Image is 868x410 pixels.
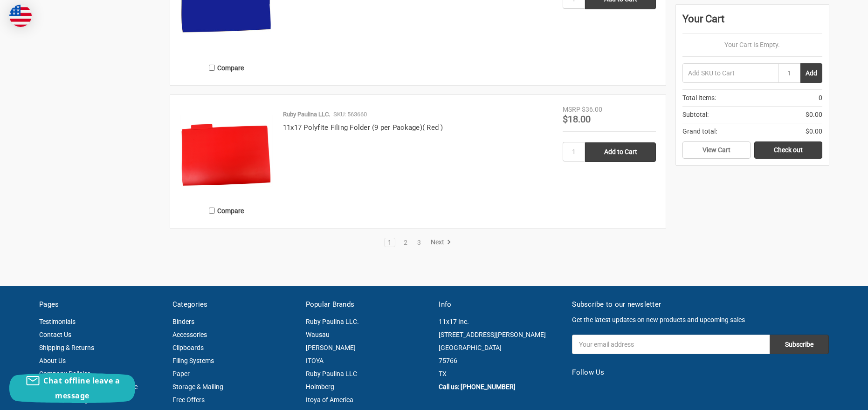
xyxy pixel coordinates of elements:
h5: Info [439,299,562,310]
span: 0 [819,93,822,103]
input: Compare [209,65,215,71]
a: Binders [172,318,194,325]
a: Ruby Paulina LLC. [306,318,359,325]
span: Total Items: [682,93,716,103]
h5: Popular Brands [306,299,429,310]
a: Itoya of America [306,396,353,403]
img: 11x17 Polyfite Filing Folder (9 per Package)( Red ) [180,105,273,198]
span: Subtotal: [682,110,709,120]
a: Shipping & Returns [39,344,94,351]
p: Ruby Paulina LLC. [283,110,330,119]
a: Storage & Mailing [172,383,223,390]
a: Check out [754,141,822,159]
a: Wausau [306,331,330,338]
a: 11x17 Polyfite Filing Folder (9 per Package)( Red ) [283,123,443,132]
h5: Subscribe to our newsletter [572,299,829,310]
p: SKU: 563660 [333,110,367,119]
a: Next [427,238,451,247]
span: Chat offline leave a message [43,376,120,401]
a: Company Policies [39,370,90,377]
a: Ruby Paulina LLC [306,370,357,377]
h5: Categories [172,299,296,310]
a: 3 [414,239,424,246]
a: Engineering Office and Workspace Information Magazine [39,383,138,403]
button: Chat offline leave a message [9,373,135,403]
label: Compare [180,203,273,218]
a: View Cart [682,141,751,159]
span: $0.00 [806,110,822,120]
a: About Us [39,357,66,364]
input: Add to Cart [585,142,656,162]
span: $18.00 [563,114,591,125]
a: 2 [400,239,411,246]
a: Filing Systems [172,357,214,364]
input: Your email address [572,335,770,354]
span: Grand total: [682,127,717,136]
a: ITOYA [306,357,324,364]
a: Contact Us [39,331,71,338]
a: [PERSON_NAME] [306,344,356,351]
a: Call us: [PHONE_NUMBER] [439,383,516,390]
a: Clipboards [172,344,204,351]
a: Free Offers [172,396,205,403]
button: Add [800,63,822,83]
a: Accessories [172,331,207,338]
span: $0.00 [806,127,822,136]
input: Compare [209,208,215,214]
div: MSRP [563,105,580,114]
span: $36.00 [582,106,602,113]
input: Subscribe [770,335,829,354]
a: 1 [385,239,395,246]
label: Compare [180,60,273,75]
h5: Follow Us [572,367,829,378]
p: Get the latest updates on new products and upcoming sales [572,315,829,325]
a: Testimonials [39,318,76,325]
address: 11x17 Inc. [STREET_ADDRESS][PERSON_NAME] [GEOGRAPHIC_DATA] 75766 TX [439,315,562,380]
input: Add SKU to Cart [682,63,778,83]
div: Your Cart [682,11,822,34]
h5: Pages [39,299,163,310]
img: duty and tax information for United States [9,5,32,27]
a: Holmberg [306,383,334,390]
a: Paper [172,370,190,377]
p: Your Cart Is Empty. [682,40,822,50]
